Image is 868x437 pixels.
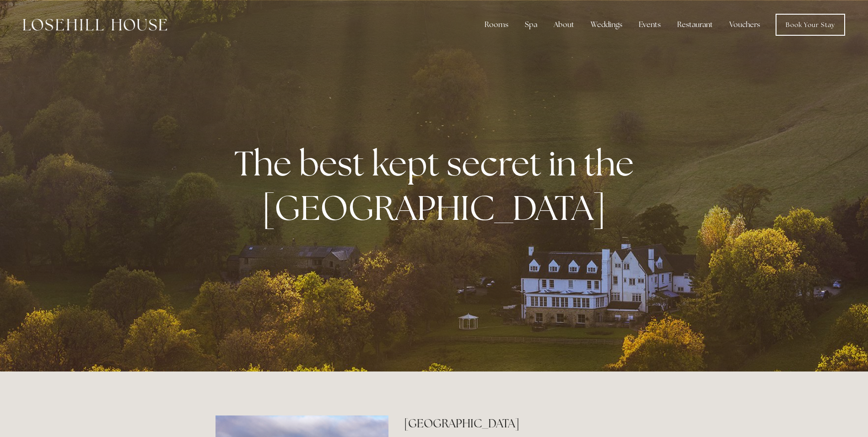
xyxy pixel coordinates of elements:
[583,16,630,34] div: Weddings
[518,16,545,34] div: Spa
[477,16,516,34] div: Rooms
[631,16,668,34] div: Events
[23,19,167,31] img: Losehill House
[722,16,767,34] a: Vouchers
[546,16,582,34] div: About
[404,415,652,432] h2: [GEOGRAPHIC_DATA]
[776,14,845,36] a: Book Your Stay
[234,141,641,230] strong: The best kept secret in the [GEOGRAPHIC_DATA]
[670,16,720,34] div: Restaurant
